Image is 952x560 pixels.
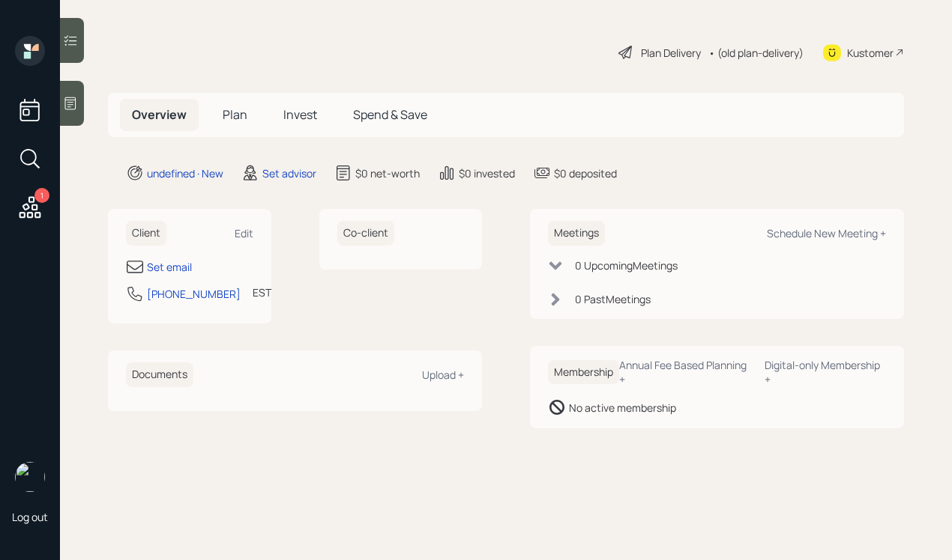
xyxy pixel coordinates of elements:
[147,259,192,275] div: Set email
[34,188,49,203] div: 1
[548,360,619,385] h6: Membership
[12,510,48,524] div: Log out
[708,45,804,61] div: • (old plan-delivery)
[253,284,271,300] div: EST
[262,165,316,181] div: Set advisor
[767,226,886,240] div: Schedule New Meeting +
[126,221,166,246] h6: Client
[223,106,247,123] span: Plan
[132,106,187,123] span: Overview
[235,226,253,240] div: Edit
[847,45,894,61] div: Kustomer
[355,165,420,181] div: $0 net-worth
[459,165,515,181] div: $0 invested
[548,221,605,246] h6: Meetings
[126,362,193,387] h6: Documents
[15,462,45,492] img: robby-grisanti-headshot.png
[353,106,427,123] span: Spend & Save
[337,221,394,246] h6: Co-client
[422,368,464,382] div: Upload +
[575,258,678,273] div: 0 Upcoming Meeting s
[147,286,241,302] div: [PHONE_NUMBER]
[283,106,317,123] span: Invest
[569,400,676,416] div: No active membership
[575,291,651,307] div: 0 Past Meeting s
[765,358,886,386] div: Digital-only Membership +
[554,165,617,181] div: $0 deposited
[641,45,701,61] div: Plan Delivery
[619,358,753,386] div: Annual Fee Based Planning +
[147,165,223,181] div: undefined · New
